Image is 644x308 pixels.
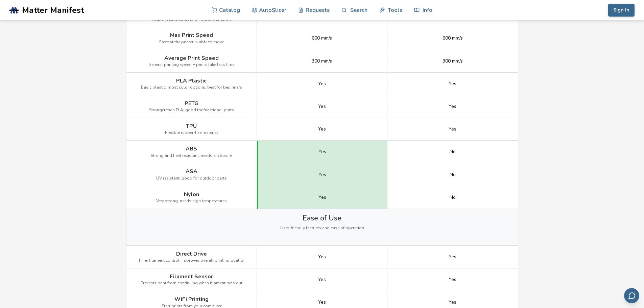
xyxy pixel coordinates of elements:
span: Yes [318,149,326,155]
span: 300 mm/s [443,58,463,64]
span: Yes [449,300,456,305]
span: Flexible rubber-like material [165,131,218,135]
button: Sign In [608,4,635,17]
span: PLA Plastic [176,78,207,84]
span: No [450,149,456,155]
span: Very strong, needs high temperatures [156,199,227,204]
span: ABS [186,146,197,152]
span: Strong and heat resistant, needs enclosure [151,153,232,158]
span: Finer filament control, improves overall printing quality [139,258,244,263]
span: Yes [318,172,326,177]
span: Yes [449,104,456,109]
span: 600 mm/s [312,35,332,41]
span: Stronger than PLA, good for functional parts [149,108,234,113]
span: No [450,172,456,177]
span: PETG [185,100,198,106]
span: Fastest the printer is able to move [159,40,224,45]
span: Matter Manifest [22,5,84,15]
span: ASA [186,168,197,174]
span: Yes [449,254,456,260]
span: 600 mm/s [443,35,463,41]
span: Yes [449,126,456,132]
span: Filament Sensor [170,274,213,280]
span: Basic plastic, most color options, best for beginners [141,85,242,90]
span: 300 mm/s [312,58,332,64]
span: Direct Drive [176,251,207,257]
button: Send feedback via email [624,288,639,303]
span: Yes [318,126,326,132]
span: User-friendly features and ease of operation [280,226,364,231]
span: Yes [318,300,326,305]
span: Ease of Use [303,214,341,222]
span: Yes [318,81,326,87]
span: Higher bed temperature = better adhesion [152,17,231,22]
span: Yes [449,81,456,87]
span: Yes [449,277,456,282]
span: Max Print Speed [170,32,213,38]
span: Average Print Speed [164,55,219,61]
span: Yes [318,277,326,282]
span: WiFi Printing [174,296,209,302]
span: Yes [318,254,326,260]
span: UV resistant, good for outdoor parts [156,176,227,181]
span: No [450,195,456,200]
span: TPU [186,123,197,129]
span: Yes [318,104,326,109]
span: General printing speed = prints take less time [148,63,234,67]
span: Nylon [184,191,199,197]
span: Prevents print from continuing when filament runs out [141,281,242,286]
span: Yes [318,195,326,200]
